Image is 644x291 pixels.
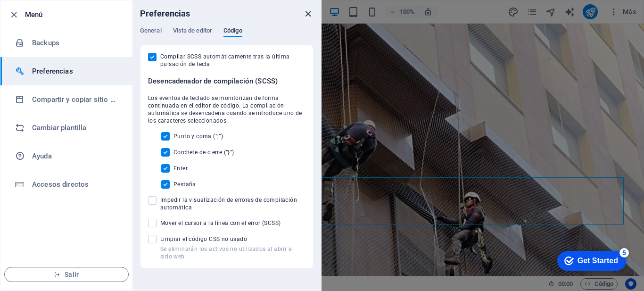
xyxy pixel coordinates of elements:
span: Impedir la visualización de errores de compilación automática [160,196,305,211]
h6: Menú [25,9,125,20]
div: Get Started [28,10,68,19]
h6: Ayuda [32,150,119,162]
div: Preferencias [140,27,314,45]
p: Se eliminarán los activos no utilizados al abrir el sitio web [160,245,305,260]
h6: Accesos directos [32,179,119,190]
span: Punto y coma (”;”) [173,133,223,140]
h6: Preferencias [32,66,119,77]
span: Código [223,25,242,38]
span: Enter [173,165,188,172]
span: Compilar SCSS automáticamente tras la última pulsación de tecla [160,53,305,68]
button: Salir [4,267,129,282]
h6: Backups [32,37,119,49]
span: Limpiar el código CSS no usado [160,235,305,243]
span: Salir [12,271,121,278]
button: close [302,8,314,19]
span: Los eventos de teclado se monitorizan de forma continuada en el editor de código. La compilación ... [148,94,305,125]
span: Vista de editor [173,25,212,38]
a: Ayuda [0,142,132,170]
span: Pestaña [173,181,196,188]
h6: Compartir y copiar sitio web [32,94,119,105]
div: Get Started 5 items remaining, 0% complete [8,5,76,25]
span: Corchete de cierre (“}”) [173,149,234,156]
h6: Desencadenador de compilación (SCSS) [148,75,305,87]
div: 5 [70,2,79,11]
h6: Preferencias [140,8,190,19]
span: General [140,25,162,38]
h6: Cambiar plantilla [32,122,119,133]
span: Mover el cursor a la línea con el error (SCSS) [160,219,281,227]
